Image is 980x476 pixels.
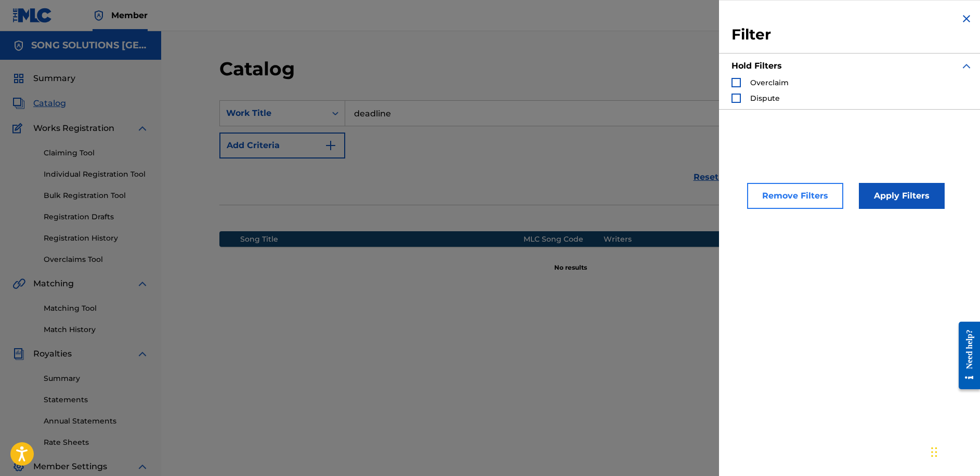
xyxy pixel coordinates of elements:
iframe: Resource Center [951,313,980,397]
button: Add Criteria [219,133,345,158]
a: Matching Tool [44,303,149,314]
a: Claiming Tool [44,148,149,158]
img: expand [136,348,149,360]
a: Annual Statements [44,416,149,427]
span: Royalties [33,348,72,360]
img: Top Rightsholder [93,9,105,22]
div: Drag [931,437,937,468]
div: Work Title [226,107,320,120]
p: No results [554,250,587,272]
a: Statements [44,394,149,405]
span: Matching [33,277,74,290]
a: CatalogCatalog [12,97,66,110]
button: Apply Filters [859,183,945,209]
a: Summary [44,373,149,384]
span: Catalog [33,97,66,110]
img: 9d2ae6d4665cec9f34b9.svg [324,139,337,152]
a: Match History [44,324,149,335]
a: Reset Search [688,166,756,189]
div: Writers [604,234,804,245]
img: Royalties [12,348,25,360]
strong: Hold Filters [731,61,782,71]
img: Matching [12,277,25,290]
iframe: Chat Widget [928,426,980,476]
a: Registration Drafts [44,211,149,222]
img: Accounts [12,39,25,52]
span: Member [111,9,148,21]
img: Works Registration [12,122,26,135]
h5: SONG SOLUTIONS USA [31,39,149,51]
span: Dispute [750,94,780,103]
span: Works Registration [33,122,114,135]
img: Member Settings [12,460,25,473]
a: Individual Registration Tool [44,169,149,180]
a: Bulk Registration Tool [44,190,149,201]
img: Summary [12,72,25,85]
h2: Catalog [219,57,300,81]
a: Overclaims Tool [44,254,149,265]
button: Remove Filters [747,183,843,209]
img: MLC Logo [12,8,53,23]
div: MLC Song Code [524,234,604,245]
span: Summary [33,72,75,85]
img: expand [136,460,149,473]
a: SummarySummary [12,72,75,85]
a: Registration History [44,233,149,244]
h3: Filter [731,25,973,44]
img: expand [136,277,149,290]
div: Song Title [240,234,524,245]
img: expand [136,122,149,135]
span: Overclaim [750,78,789,87]
img: Catalog [12,97,25,110]
img: expand [960,60,973,72]
form: Search Form [219,100,922,205]
a: Rate Sheets [44,437,149,448]
span: Member Settings [33,460,107,473]
img: close [960,12,973,25]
